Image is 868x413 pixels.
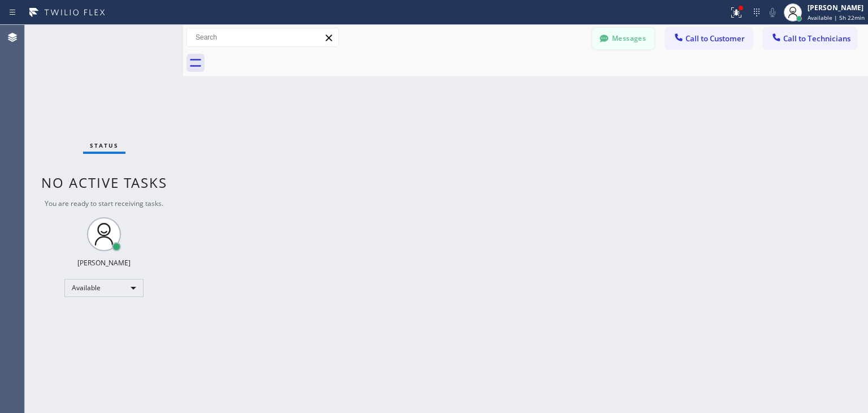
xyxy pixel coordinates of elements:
div: [PERSON_NAME] [77,258,131,268]
div: [PERSON_NAME] [808,3,865,12]
span: You are ready to start receiving tasks. [45,199,163,208]
span: No active tasks [41,173,167,192]
span: Call to Technicians [783,33,850,44]
button: Call to Technicians [763,28,857,49]
button: Messages [592,28,654,49]
span: Call to Customer [685,33,745,44]
button: Mute [765,5,780,20]
span: Available | 5h 22min [808,14,865,21]
span: Status [90,141,119,149]
button: Call to Customer [666,28,752,49]
input: Search [187,28,338,46]
div: Available [64,279,144,297]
